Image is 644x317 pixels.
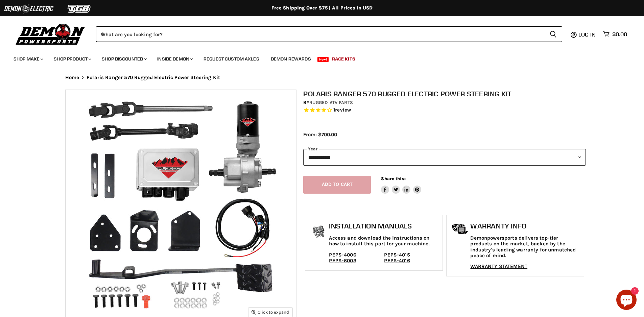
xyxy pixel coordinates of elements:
div: Free Shipping Over $75 | All Prices In USD [52,5,593,11]
p: Access and download the instructions on how to install this part for your machine. [329,235,439,247]
a: Shop Make [8,52,47,66]
span: 1 reviews [333,107,351,113]
ul: Main menu [8,49,625,66]
span: Log in [578,31,596,38]
form: Product [96,26,562,42]
inbox-online-store-chat: Shopify online store chat [614,290,639,312]
span: $0.00 [612,31,627,38]
a: PEPS-4015 [384,252,410,258]
img: Demon Powersports [14,22,88,46]
a: PEPS-6003 [329,258,356,264]
a: Race Kits [327,52,360,66]
span: Rated 4.0 out of 5 stars 1 reviews [303,107,586,114]
span: Polaris Ranger 570 Rugged Electric Power Steering Kit [87,75,220,80]
a: Inside Demon [152,52,197,66]
h1: Polaris Ranger 570 Rugged Electric Power Steering Kit [303,90,586,98]
span: Share this: [381,176,405,181]
button: Search [544,26,562,42]
a: Shop Discounted [97,52,151,66]
a: Log in [575,31,600,38]
a: PEPS-4006 [329,252,356,258]
img: install_manual-icon.png [310,224,327,241]
h1: Warranty Info [470,222,580,230]
nav: Breadcrumbs [52,75,593,80]
a: Rugged ATV Parts [309,100,353,105]
span: From: $700.00 [303,131,337,138]
select: year [303,149,586,166]
p: Demonpowersports delivers top-tier products on the market, backed by the industry's leading warra... [470,235,580,259]
span: New! [317,57,329,62]
a: $0.00 [600,29,630,39]
a: Shop Product [49,52,95,66]
a: Request Custom Axles [198,52,264,66]
aside: Share this: [381,176,421,194]
img: TGB Logo 2 [54,2,105,15]
input: When autocomplete results are available use up and down arrows to review and enter to select [96,26,544,42]
h1: Installation Manuals [329,222,439,230]
a: PEPS-4016 [384,258,410,264]
button: Click to expand [248,308,292,317]
span: review [335,107,351,113]
span: Click to expand [252,310,289,315]
div: by [303,99,586,106]
a: Demon Rewards [266,52,316,66]
img: Demon Electric Logo 2 [3,2,54,15]
img: warranty-icon.png [452,224,469,234]
a: WARRANTY STATEMENT [470,263,527,269]
a: Home [65,75,79,80]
